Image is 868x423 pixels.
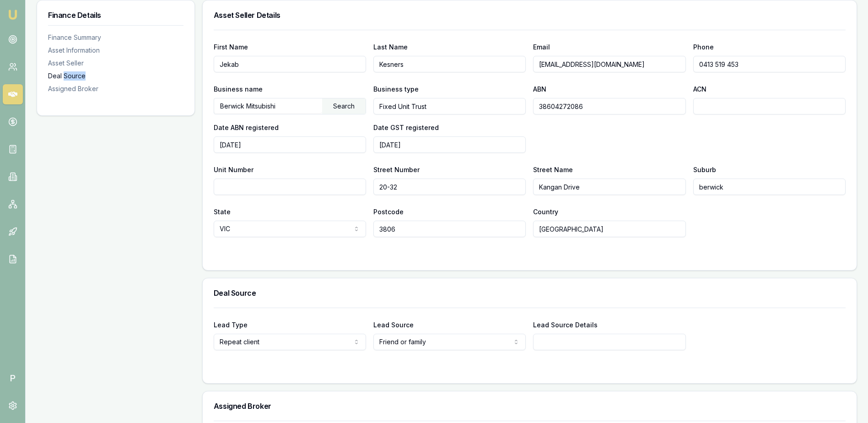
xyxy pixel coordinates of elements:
[214,321,248,329] label: Lead Type
[48,46,183,55] div: Asset Information
[373,321,414,329] label: Lead Source
[214,166,253,174] label: Unit Number
[533,321,598,329] label: Lead Source Details
[48,84,183,93] div: Assigned Broker
[373,124,439,131] label: Date GST registered
[214,124,279,131] label: Date ABN registered
[322,98,366,114] div: Search
[373,43,408,51] label: Last Name
[373,208,404,216] label: Postcode
[373,85,419,93] label: Business type
[533,85,546,93] label: ABN
[214,85,263,93] label: Business name
[48,71,183,81] div: Deal Source
[214,402,846,410] h3: Assigned Broker
[214,136,366,153] input: YYYY-MM-DD
[48,59,183,68] div: Asset Seller
[533,166,573,174] label: Street Name
[7,9,18,20] img: emu-icon-u.png
[693,43,714,51] label: Phone
[48,11,183,19] h3: Finance Details
[214,98,322,113] input: Enter business name
[693,166,716,174] label: Suburb
[214,289,846,297] h3: Deal Source
[373,166,420,174] label: Street Number
[533,208,558,216] label: Country
[214,11,846,19] h3: Asset Seller Details
[48,33,183,42] div: Finance Summary
[214,208,231,216] label: State
[693,85,706,93] label: ACN
[3,368,23,388] span: P
[373,136,526,153] input: YYYY-MM-DD
[533,43,550,51] label: Email
[214,43,248,51] label: First Name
